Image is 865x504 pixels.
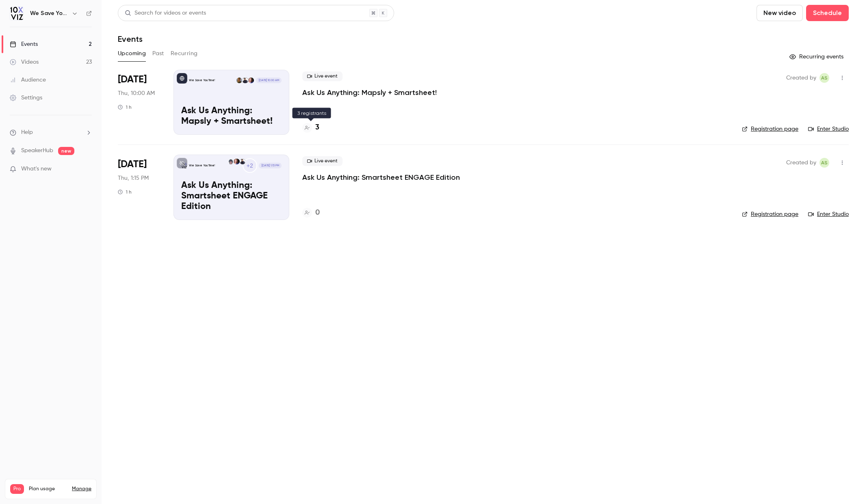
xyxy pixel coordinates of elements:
[315,207,320,218] h4: 0
[118,189,132,195] div: 1 h
[302,172,460,182] a: Ask Us Anything: Smartsheet ENGAGE Edition
[819,73,829,83] span: Ashley Sage
[10,58,39,66] div: Videos
[58,147,74,155] span: new
[181,106,282,127] p: Ask Us Anything: Mapsly + Smartsheet!
[125,9,206,17] div: Search for videos or events
[72,486,91,492] a: Manage
[821,73,828,83] span: AS
[808,210,849,218] a: Enter Studio
[243,158,257,173] div: +2
[302,71,343,81] span: Live event
[786,73,816,83] span: Created by
[10,76,46,84] div: Audience
[173,155,289,220] a: Ask Us Anything: Smartsheet ENGAGE EditionWe Save You Time!+2Dustin WiseJennifer JonesDansong Wan...
[21,128,33,137] span: Help
[181,181,282,212] p: Ask Us Anything: Smartsheet ENGAGE Edition
[10,7,23,20] img: We Save You Time!
[228,159,234,164] img: Dansong Wang
[821,158,828,168] span: AS
[118,89,155,97] span: Thu, 10:00 AM
[10,128,92,137] li: help-dropdown-opener
[118,70,160,135] div: Oct 2 Thu, 10:00 AM (America/Denver)
[171,47,198,60] button: Recurring
[302,122,319,133] a: 3
[808,125,849,133] a: Enter Studio
[10,484,24,494] span: Pro
[118,155,160,220] div: Oct 9 Thu, 1:15 PM (America/Denver)
[302,88,437,97] a: Ask Us Anything: Mapsly + Smartsheet!
[21,146,53,155] a: SpeakerHub
[786,158,816,168] span: Created by
[302,156,343,166] span: Live event
[236,78,242,83] img: Nick R
[819,158,829,168] span: Ashley Sage
[118,34,143,44] h1: Events
[234,159,239,164] img: Jennifer Jones
[118,174,149,182] span: Thu, 1:15 PM
[10,40,38,48] div: Events
[248,78,254,83] img: Jennifer Jones
[29,486,67,492] span: Plan usage
[30,9,68,17] h6: We Save You Time!
[118,158,147,171] span: [DATE]
[302,207,320,218] a: 0
[173,70,289,135] a: Ask Us Anything: Mapsly + Smartsheet!We Save You Time!Jennifer JonesDustin WiseNick R[DATE] 10:00...
[742,210,798,218] a: Registration page
[189,78,215,82] p: We Save You Time!
[786,50,849,63] button: Recurring events
[82,166,92,173] iframe: Noticeable Trigger
[242,78,248,83] img: Dustin Wise
[757,5,803,21] button: New video
[152,47,164,60] button: Past
[259,163,281,168] span: [DATE] 1:15 PM
[742,125,798,133] a: Registration page
[118,73,147,86] span: [DATE]
[189,164,215,168] p: We Save You Time!
[21,165,52,173] span: What's new
[10,94,42,102] div: Settings
[240,159,245,164] img: Dustin Wise
[256,78,281,83] span: [DATE] 10:00 AM
[118,104,132,110] div: 1 h
[315,122,319,133] h4: 3
[806,5,849,21] button: Schedule
[118,47,146,60] button: Upcoming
